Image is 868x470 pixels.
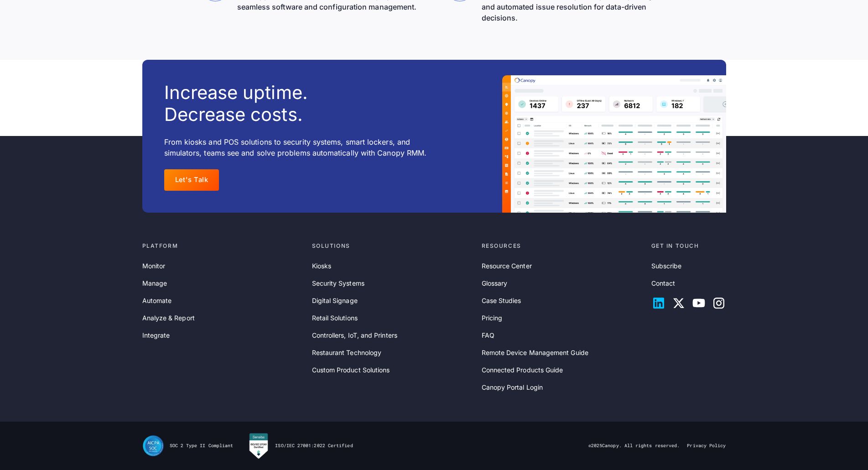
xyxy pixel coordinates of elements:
a: FAQ [482,330,494,340]
div: Platform [142,242,305,250]
img: Canopy RMM is Sensiba Certified for ISO/IEC [248,433,270,459]
a: Kiosks [312,261,331,271]
div: Get in touch [651,242,726,250]
div: ISO/IEC 27001:2022 Certified [275,443,353,449]
a: Glossary [482,278,508,288]
img: SOC II Type II Compliance Certification for Canopy Remote Device Management [142,435,164,457]
a: Custom Product Solutions [312,365,390,375]
a: Monitor [142,261,166,271]
a: Automate [142,296,172,306]
a: Subscribe [651,261,682,271]
a: Manage [142,278,167,288]
a: Digital Signage [312,296,358,306]
a: Resource Center [482,261,532,271]
p: From kiosks and POS solutions to security systems, smart lockers, and simulators, teams see and s... [164,136,445,158]
a: Remote Device Management Guide [482,348,588,358]
a: Security Systems [312,278,364,288]
div: Solutions [312,242,474,250]
span: 2025 [591,443,602,449]
a: Canopy Portal Login [482,382,543,392]
a: Restaurant Technology [312,348,382,358]
a: Case Studies [482,296,521,306]
a: Contact [651,278,676,288]
a: Retail Solutions [312,313,358,323]
a: Connected Products Guide [482,365,563,375]
img: A Canopy dashboard example [502,75,726,213]
div: Resources [482,242,644,250]
a: Pricing [482,313,503,323]
div: SOC 2 Type II Compliant [170,443,234,449]
a: Let's Talk [164,169,219,191]
a: Integrate [142,330,170,340]
a: Privacy Policy [687,443,726,449]
h3: Increase uptime. Decrease costs. [164,82,308,125]
div: © Canopy. All rights reserved. [588,443,680,449]
a: Analyze & Report [142,313,195,323]
a: Controllers, IoT, and Printers [312,330,397,340]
